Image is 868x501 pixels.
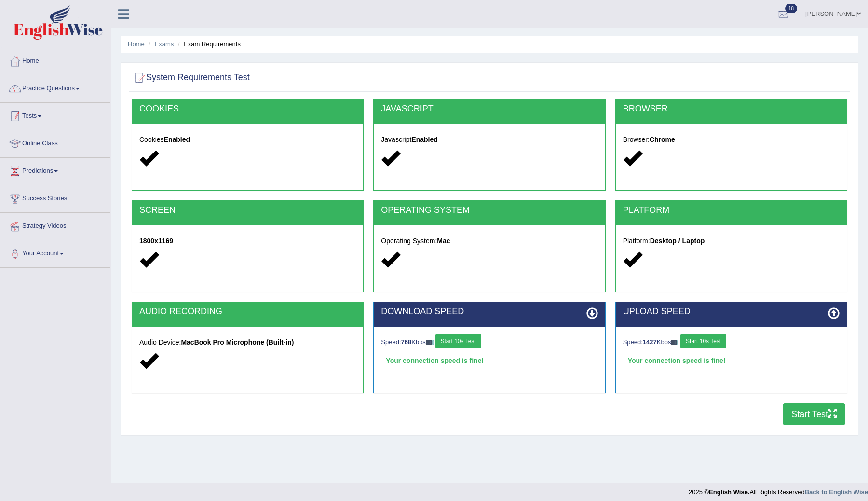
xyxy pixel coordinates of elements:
strong: Desktop / Laptop [650,237,705,245]
button: Start Test [783,403,845,425]
h2: JAVASCRIPT [381,104,597,114]
strong: 1427 [643,338,657,346]
a: Home [0,48,110,72]
h2: UPLOAD SPEED [623,307,840,317]
h2: PLATFORM [623,206,840,215]
h2: OPERATING SYSTEM [381,206,597,215]
strong: English Wise. [709,488,749,496]
a: Your Account [0,240,110,264]
a: Online Class [0,130,110,154]
div: 2025 © All Rights Reserved [689,483,868,497]
a: Exams [155,41,174,48]
strong: Chrome [650,136,675,143]
strong: 1800x1169 [139,237,173,245]
div: Your connection speed is fine! [381,353,597,368]
img: ajax-loader-fb-connection.gif [671,340,678,345]
h5: Browser: [623,136,840,143]
li: Exam Requirements [176,40,241,49]
h2: BROWSER [623,104,840,114]
a: Predictions [0,158,110,182]
h2: SCREEN [139,206,356,215]
a: Success Stories [0,185,110,209]
div: Speed: Kbps [623,334,840,351]
strong: Enabled [411,136,437,143]
div: Your connection speed is fine! [623,353,840,368]
h5: Javascript [381,136,597,143]
h5: Cookies [139,136,356,143]
h2: AUDIO RECORDING [139,307,356,317]
button: Start 10s Test [680,334,726,348]
strong: Mac [437,237,450,245]
button: Start 10s Test [435,334,481,348]
img: ajax-loader-fb-connection.gif [426,340,434,345]
a: Back to English Wise [805,488,868,496]
h5: Audio Device: [139,339,356,346]
strong: MacBook Pro Microphone (Built-in) [181,338,294,346]
h5: Operating System: [381,237,597,245]
h2: COOKIES [139,104,356,114]
strong: Enabled [164,136,190,143]
a: Strategy Videos [0,213,110,237]
strong: 768 [401,338,412,346]
span: 18 [785,4,797,13]
a: Practice Questions [0,75,110,99]
div: Speed: Kbps [381,334,597,351]
a: Tests [0,103,110,127]
h2: System Requirements Test [132,70,250,85]
a: Home [128,41,145,48]
h5: Platform: [623,237,840,245]
h2: DOWNLOAD SPEED [381,307,597,317]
